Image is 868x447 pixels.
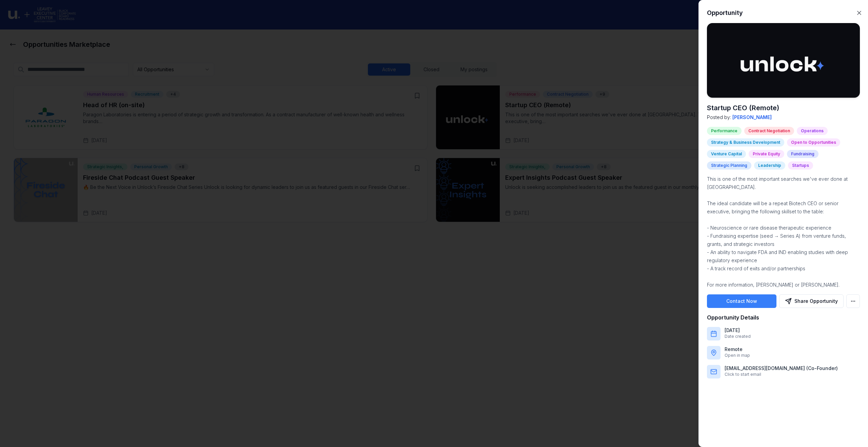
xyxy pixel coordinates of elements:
[707,114,860,121] p: Posted by:
[707,8,743,18] h2: Opportunity
[754,161,785,170] div: Leadership
[707,294,776,308] button: Contact Now
[707,313,860,322] h4: Opportunity Details
[707,138,784,147] div: Strategy & Business Development
[707,346,860,359] a: RemoteOpen in map
[725,372,838,377] p: Click to start email
[707,23,860,98] img: Startup CEO (Remote)
[725,346,750,353] p: Remote
[725,327,751,334] p: Sep 17, 2025
[787,150,818,158] div: Fundraising
[707,161,751,170] div: Strategic Planning
[732,114,772,120] span: [PERSON_NAME]
[707,103,860,113] h2: Startup CEO (Remote)
[749,150,784,158] div: Private Equity
[846,294,860,308] button: More actions
[707,150,746,158] div: Venture Capital
[725,365,838,372] p: dc@ourunlock.com (Co-Founder)
[707,175,860,289] p: This is one of the most important searches we've ever done at [GEOGRAPHIC_DATA]. The ideal candid...
[797,127,828,135] div: Operations
[725,334,751,339] p: Date created
[779,294,844,308] button: Share Opportunity
[787,138,840,147] div: Open to Opportunities
[707,127,742,135] div: Performance
[725,353,750,358] p: Open in map
[744,127,794,135] div: Contract Negotiation
[788,161,813,170] div: Startups
[707,365,860,378] a: [EMAIL_ADDRESS][DOMAIN_NAME] (Co-Founder)Click to start email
